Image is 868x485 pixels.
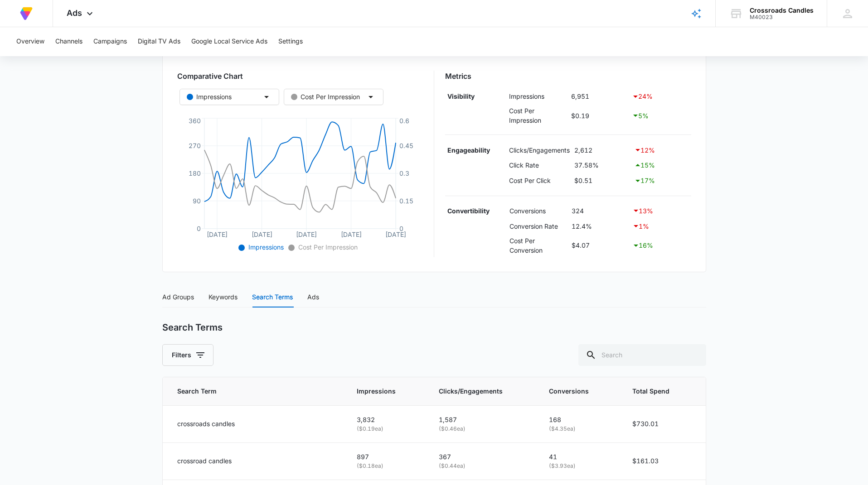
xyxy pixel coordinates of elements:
[252,292,293,302] div: Search Terms
[247,243,284,251] span: Impressions
[196,225,200,232] tspan: 0
[278,27,303,56] button: Settings
[569,234,630,257] td: $4.07
[507,89,569,104] td: Impressions
[634,144,689,155] div: 12 %
[439,415,527,425] p: 1,587
[569,218,630,234] td: 12.4%
[177,71,423,82] h3: Comparative Chart
[399,142,413,149] tspan: 0.45
[399,116,409,124] tspan: 0.6
[632,91,689,102] div: 24 %
[162,292,194,302] div: Ad Groups
[251,230,272,238] tspan: [DATE]
[399,225,403,232] tspan: 0
[177,419,235,429] p: crossroads candles
[188,142,200,149] tspan: 270
[549,425,611,433] p: ( $4.35 ea)
[569,203,630,219] td: 324
[447,92,475,100] strong: Visibility
[385,230,406,238] tspan: [DATE]
[549,462,611,471] p: ( $3.93 ea)
[162,344,213,366] button: Filters
[357,386,404,396] span: Impressions
[549,415,611,425] p: 168
[18,5,34,22] img: Volusion
[447,207,490,215] strong: Convertibility
[632,221,689,231] div: 1 %
[296,243,358,251] span: Cost Per Impression
[187,92,232,102] div: Impressions
[207,230,228,238] tspan: [DATE]
[357,462,417,471] p: ( $0.18 ea)
[569,104,630,127] td: $0.19
[55,27,82,56] button: Channels
[507,218,569,234] td: Conversion Rate
[177,456,232,466] p: crossroad candles
[507,142,572,158] td: Clicks/Engagements
[291,92,360,102] div: Cost Per Impression
[572,173,632,188] td: $0.51
[439,386,514,396] span: Clicks/Engagements
[399,197,413,205] tspan: 0.15
[578,344,706,366] input: Search
[340,230,361,238] tspan: [DATE]
[209,292,238,302] div: Keywords
[507,203,569,219] td: Conversions
[188,169,200,177] tspan: 180
[192,197,200,205] tspan: 90
[357,452,417,462] p: 897
[177,386,322,396] span: Search Term
[572,142,632,158] td: 2,612
[296,230,317,238] tspan: [DATE]
[634,175,689,186] div: 17 %
[632,205,689,216] div: 13 %
[284,89,383,105] button: Cost Per Impression
[750,7,814,14] div: account name
[507,104,569,127] td: Cost Per Impression
[162,322,223,333] h2: Search Terms
[445,71,691,82] h3: Metrics
[621,442,706,480] td: $161.03
[67,8,82,18] span: Ads
[507,158,572,173] td: Click Rate
[188,116,200,124] tspan: 360
[507,173,572,188] td: Cost Per Click
[357,425,417,433] p: ( $0.19 ea)
[138,27,180,56] button: Digital TV Ads
[439,425,527,433] p: ( $0.46 ea)
[439,462,527,471] p: ( $0.44 ea)
[191,27,267,56] button: Google Local Service Ads
[569,89,630,104] td: 6,951
[549,386,597,396] span: Conversions
[307,292,319,302] div: Ads
[632,110,689,121] div: 5 %
[16,27,44,56] button: Overview
[572,158,632,173] td: 37.58%
[439,452,527,462] p: 367
[179,89,279,105] button: Impressions
[447,146,490,154] strong: Engageability
[632,386,678,396] span: Total Spend
[507,234,569,257] td: Cost Per Conversion
[750,14,814,20] div: account id
[632,240,689,251] div: 16 %
[93,27,127,56] button: Campaigns
[634,160,689,171] div: 15 %
[399,169,409,177] tspan: 0.3
[621,405,706,442] td: $730.01
[549,452,611,462] p: 41
[357,415,417,425] p: 3,832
